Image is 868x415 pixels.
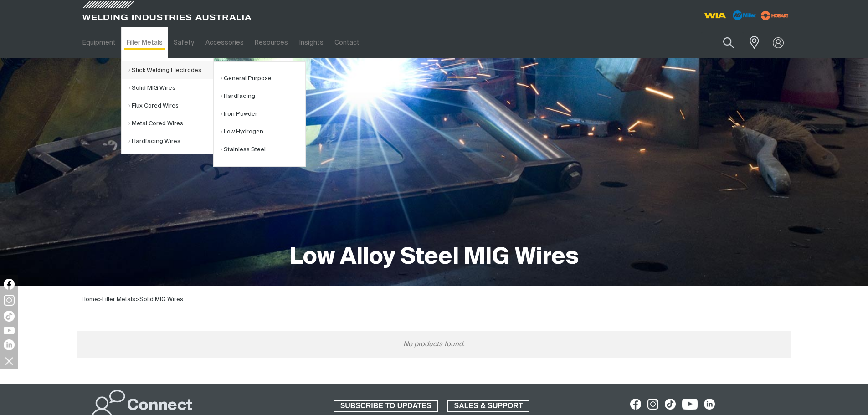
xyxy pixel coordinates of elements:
img: TikTok [4,311,15,322]
a: Resources [249,27,293,58]
a: Safety [168,27,200,58]
a: SUBSCRIBE TO UPDATES [334,400,438,412]
img: miller [758,9,791,22]
span: SALES & SUPPORT [448,400,529,412]
span: > [102,297,139,302]
a: SALES & SUPPORT [447,400,530,412]
a: Filler Metals [102,297,135,302]
div: No products found. [77,331,791,358]
span: SUBSCRIBE TO UPDATES [334,400,437,412]
input: Product name or item number... [701,32,744,53]
a: Home [82,297,98,302]
a: Solid MIG Wires [128,79,213,97]
a: Equipment [77,27,121,58]
img: Instagram [4,295,15,306]
img: LinkedIn [4,339,15,350]
a: Solid MIG Wires [139,297,183,302]
a: Stick Welding Electrodes [128,61,213,79]
ul: Filler Metals Submenu [121,58,214,154]
button: Search products [713,32,744,53]
a: Stainless Steel [221,141,305,159]
a: Contact [329,27,365,58]
img: hide socials [1,353,17,369]
a: Metal Cored Wires [128,115,213,133]
a: Insights [293,27,329,58]
img: YouTube [4,327,15,334]
nav: Main [77,27,613,58]
span: > [98,297,102,302]
a: Accessories [200,27,249,58]
h1: Low Alloy Steel MIG Wires [290,243,579,272]
ul: Stick Welding Electrodes Submenu [213,61,306,167]
a: Low Hydrogen [221,123,305,141]
img: Facebook [4,279,15,290]
a: Flux Cored Wires [128,97,213,115]
a: Hardfacing [221,87,305,105]
a: Iron Powder [221,105,305,123]
a: Hardfacing Wires [128,133,213,150]
a: General Purpose [221,70,305,87]
a: Filler Metals [121,27,168,58]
